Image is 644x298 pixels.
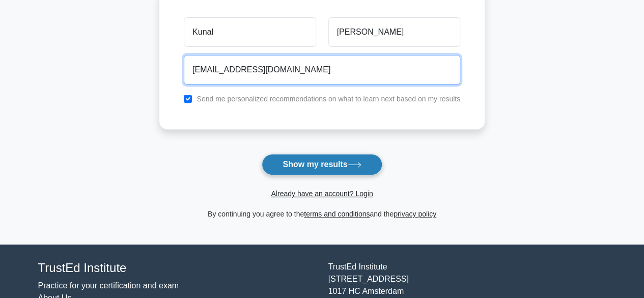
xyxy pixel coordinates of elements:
[184,55,460,85] input: Email
[271,189,373,198] a: Already have an account? Login
[304,210,370,218] a: terms and conditions
[38,261,316,276] h4: TrustEd Institute
[197,95,460,103] label: Send me personalized recommendations on what to learn next based on my results
[184,17,316,47] input: First name
[262,154,382,175] button: Show my results
[38,281,179,290] a: Practice for your certification and exam
[153,208,491,220] div: By continuing you agree to the and the
[394,210,436,218] a: privacy policy
[328,17,460,47] input: Last name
